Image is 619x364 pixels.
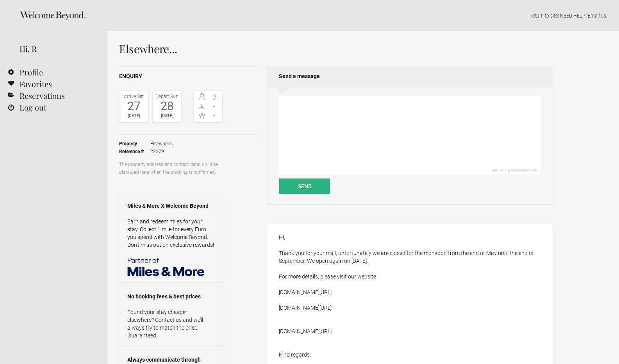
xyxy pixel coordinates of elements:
[127,308,214,339] p: Found your stay cheaper elsewhere? Contact us and we’ll always try to match the price. Guaranteed.
[530,12,558,19] a: Return to site
[127,257,205,276] img: Miles & More
[119,12,607,20] p: | NEED HELP? .
[150,140,175,148] span: Elsewhere...
[155,100,179,112] div: 28
[119,148,150,155] strong: Reference #
[127,293,214,300] strong: No booking fees & best prices
[121,112,146,120] div: [DATE]
[588,12,606,19] a: Email us
[208,102,221,110] span: -
[267,66,553,86] h2: Send a message
[121,100,146,112] div: 27
[127,218,214,248] a: Earn and redeem miles for your stay. Collect 1 mile for every Euro you spend with Welcome Beyond....
[208,93,221,101] span: 2
[119,72,257,80] h2: Enquiry
[127,202,214,210] strong: Miles & More X Welcome Beyond
[150,148,175,155] span: 22279
[208,111,221,119] span: -
[279,178,330,194] button: Send
[155,93,179,100] div: Depart Sun
[20,43,96,55] div: Hi, R
[119,43,553,55] h1: Elsewhere...
[119,161,223,176] p: The property address and contact details will be displayed here when the booking is confirmed.
[121,93,146,100] div: Arrive Sat
[119,140,150,148] strong: Property
[155,112,179,120] div: [DATE]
